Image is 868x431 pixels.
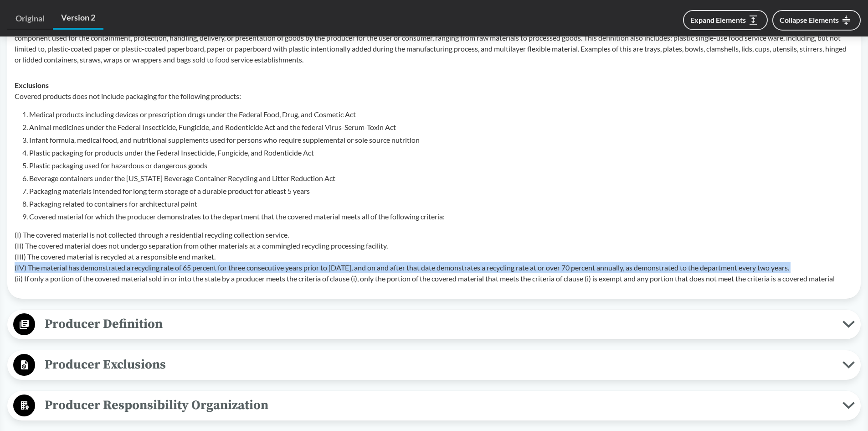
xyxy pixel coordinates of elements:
li: Plastic packaging for products under the Federal Insecticide, Fungicide, and Rodenticide Act [29,147,853,158]
li: Packaging materials intended for long term storage of a durable product for atleast 5 years [29,186,853,197]
li: Beverage containers under the [US_STATE] Beverage Container Recycling and Litter Reduction Act [29,173,853,184]
strong: Exclusions [15,81,49,89]
p: Covered products includes single-use packaging that is routinely recycled, disposed of, or discar... [15,21,853,65]
li: Infant formula, medical food, and nutritional supplements used for persons who require supplement... [29,135,853,145]
li: Covered material for which the producer demonstrates to the department that the covered material ... [29,211,853,222]
span: Producer Responsibility Organization [35,395,842,415]
button: Producer Definition [10,313,858,336]
a: Version 2 [53,7,103,30]
li: Packaging related to containers for architectural paint [29,198,853,209]
button: Producer Responsibility Organization [10,394,858,417]
p: Covered products does not include packaging for the following products: [15,91,853,102]
a: Original [7,8,53,29]
p: (I) The covered material is not collected through a residential recycling collection service. (II... [15,229,853,284]
span: Producer Exclusions [35,354,842,375]
li: Medical products including devices or prescription drugs under the Federal Food, Drug, and Cosmet... [29,109,853,120]
span: Producer Definition [35,314,842,334]
li: Animal medicines under the Federal Insecticide, Fungicide, and Rodenticide Act and the federal Vi... [29,122,853,133]
button: Expand Elements [683,10,768,30]
button: Collapse Elements [772,10,861,31]
li: Plastic packaging used for hazardous or dangerous goods [29,160,853,171]
button: Producer Exclusions [10,353,858,377]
